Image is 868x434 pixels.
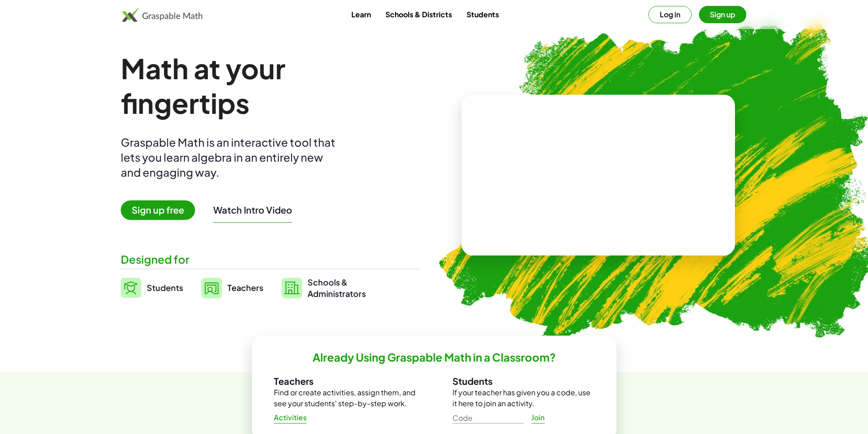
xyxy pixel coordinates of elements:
[227,282,263,293] span: Teachers
[121,51,411,120] h1: Math at your fingertips
[121,200,195,220] span: Sign up free
[378,6,459,23] a: Schools & Districts
[452,375,595,387] h3: Students
[121,276,183,299] a: Students
[121,278,141,298] img: svg%3e
[308,276,366,299] span: Schools & Administrators
[147,282,183,293] span: Students
[201,276,263,299] a: Teachers
[213,204,292,216] button: Watch Intro Video
[121,252,420,267] div: Designed for
[531,413,545,423] span: Join
[274,375,416,387] h3: Teachers
[313,350,556,364] h2: Already Using Graspable Math in a Classroom?
[282,278,302,298] img: svg%3e
[267,409,314,426] a: Activities
[530,141,667,209] video: What is this? This is dynamic math notation. Dynamic math notation plays a central role in how Gr...
[699,6,746,23] button: Sign up
[648,6,692,23] button: Log in
[459,6,506,23] a: Students
[274,413,307,423] span: Activities
[452,387,595,409] p: If your teacher has given you a code, use it here to join an activity.
[344,6,378,23] a: Learn
[524,409,553,426] a: Join
[121,135,339,180] div: Graspable Math is an interactive tool that lets you learn algebra in an entirely new and engaging...
[274,387,416,409] p: Find or create activities, assign them, and see your students' step-by-step work.
[282,276,366,299] a: Schools &Administrators
[201,278,222,298] img: svg%3e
